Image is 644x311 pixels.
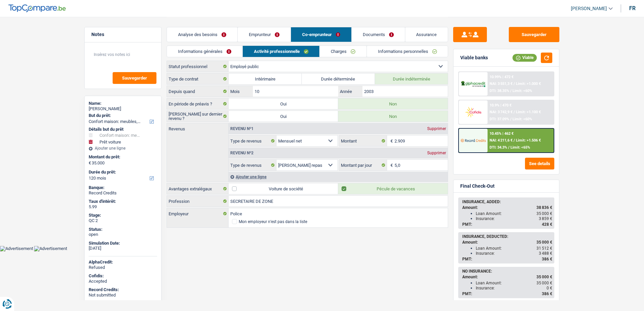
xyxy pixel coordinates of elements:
[167,27,237,42] a: Analyse des besoins
[89,213,157,218] div: Stage:
[238,27,291,42] a: Emprunteur
[490,131,514,136] div: 10.45% | 462 €
[167,196,229,207] label: Profession
[229,183,338,194] label: Voiture de société
[461,134,486,147] img: Record Credits
[516,138,541,143] span: Limit: >1.506 €
[89,127,157,132] div: Détails but du prêt
[229,111,338,122] label: Oui
[229,135,276,146] label: Type de revenus
[239,220,307,224] div: Mon employeur n’est pas dans la liste
[338,86,362,97] label: Année
[513,54,537,61] div: Viable
[536,205,552,210] span: 38 836 €
[565,3,613,14] a: [PERSON_NAME]
[89,101,157,106] div: Name:
[167,123,228,131] label: Revenus
[490,103,511,107] div: 10.9% | 470 €
[476,281,552,285] div: Loan Amount:
[516,110,541,114] span: Limit: >1.100 €
[542,222,552,227] span: 428 €
[89,169,156,175] label: Durée du prêt:
[536,275,552,279] span: 35 000 €
[539,216,552,221] span: 3 859 €
[253,86,338,97] input: MM
[462,234,552,239] div: INSURANCE, DEDUCTED:
[229,208,448,219] input: Cherchez votre employeur
[167,98,229,109] label: En période de préavis ?
[461,106,486,118] img: Cofidis
[167,46,242,57] a: Informations générales
[89,160,91,166] span: €
[387,135,394,146] span: €
[525,158,554,169] button: See details
[536,240,552,245] span: 35 000 €
[629,5,636,11] div: fr
[167,61,229,72] label: Statut professionnel
[113,72,156,84] button: Sauvegarder
[462,257,552,261] div: PMT:
[513,89,532,93] span: Limit: <60%
[539,251,552,256] span: 3 488 €
[405,27,448,42] a: Assurance
[375,73,448,84] label: Durée indéterminée
[302,73,375,84] label: Durée déterminée
[8,4,66,12] img: TopCompare Logo
[508,145,509,150] span: /
[167,73,229,84] label: Type de contrat
[89,265,157,270] div: Refused
[510,145,530,150] span: Limit: <65%
[89,113,156,118] label: But du prêt:
[387,160,394,170] span: €
[91,32,154,37] h5: Notes
[571,6,607,11] span: [PERSON_NAME]
[89,292,157,298] div: Not submitted
[426,127,448,131] div: Supprimer
[352,27,405,42] a: Documents
[509,27,559,42] button: Sauvegarder
[476,246,552,251] div: Loan Amount:
[462,240,552,245] div: Amount:
[462,291,552,296] div: PMT:
[229,86,253,97] label: Mois
[462,275,552,279] div: Amount:
[167,208,229,219] label: Employeur
[490,75,514,79] div: 10.99% | 472 €
[460,55,488,61] div: Viable banks
[510,89,511,93] span: /
[490,110,513,114] span: NAI: 3 742,9 €
[536,246,552,251] span: 31 512 €
[476,211,552,216] div: Loan Amount:
[89,154,156,160] label: Montant du prêt:
[89,246,157,251] div: [DATE]
[476,216,552,221] div: Insurance:
[514,110,515,114] span: /
[367,46,448,57] a: Informations personnelles
[514,138,515,143] span: /
[89,273,157,279] div: Cofidis:
[536,211,552,216] span: 35 000 €
[291,27,351,42] a: Co-emprunteur
[229,73,302,84] label: Intérimaire
[462,222,552,227] div: PMT:
[490,89,509,93] span: DTI: 38.35%
[426,151,448,155] div: Supprimer
[89,232,157,237] div: open
[229,151,255,155] div: Revenu nº2
[462,269,552,274] div: NO INSURANCE:
[89,218,157,223] div: QC 2
[516,82,541,86] span: Limit: >1.000 €
[89,259,157,265] div: AlphaCredit:
[89,287,157,292] div: Record Credits:
[229,160,276,170] label: Type de revenus
[89,204,157,210] div: 5.99
[229,127,255,131] div: Revenu nº1
[462,199,552,204] div: INSURANCE, ADDED:
[89,227,157,232] div: Status:
[490,145,507,150] span: DTI: 34.3%
[167,183,229,194] label: Avantages extralégaux
[89,279,157,284] div: Accepted
[89,241,157,246] div: Simulation Date:
[513,117,532,121] span: Limit: <60%
[462,205,552,210] div: Amount:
